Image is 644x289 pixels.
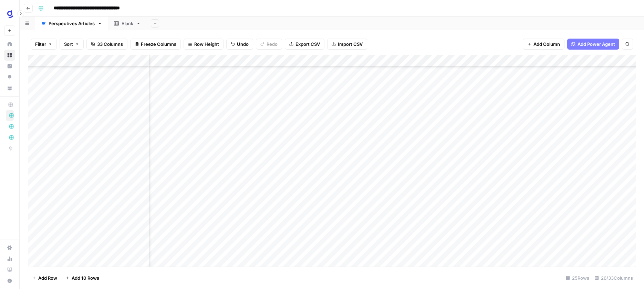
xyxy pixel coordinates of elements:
[61,272,103,283] button: Add 10 Rows
[194,41,219,48] span: Row Height
[4,83,15,94] a: Your Data
[35,41,46,48] span: Filter
[130,39,181,50] button: Freeze Columns
[4,242,15,253] a: Settings
[49,20,95,27] div: Perspectives Articles
[285,39,324,50] button: Export CSV
[108,17,147,30] a: Blank
[237,41,249,48] span: Undo
[64,41,73,48] span: Sort
[592,272,636,283] div: 26/33 Columns
[563,272,592,283] div: 25 Rows
[184,39,224,50] button: Row Height
[295,41,320,48] span: Export CSV
[4,72,15,83] a: Opportunities
[4,264,15,275] a: Learning Hub
[72,275,99,281] span: Add 10 Rows
[122,20,133,27] div: Blank
[4,8,17,20] img: Glean SEO Ops Logo
[533,41,560,48] span: Add Column
[141,41,176,48] span: Freeze Columns
[567,39,619,50] button: Add Power Agent
[4,275,15,286] button: Help + Support
[38,275,57,281] span: Add Row
[60,39,84,50] button: Sort
[97,41,123,48] span: 33 Columns
[327,39,367,50] button: Import CSV
[523,39,564,50] button: Add Column
[4,253,15,264] a: Usage
[226,39,253,50] button: Undo
[86,39,127,50] button: 33 Columns
[256,39,282,50] button: Redo
[35,17,108,30] a: Perspectives Articles
[28,272,61,283] button: Add Row
[31,39,57,50] button: Filter
[4,39,15,50] a: Home
[4,50,15,61] a: Browse
[4,6,15,23] button: Workspace: Glean SEO Ops
[338,41,363,48] span: Import CSV
[4,61,15,72] a: Insights
[578,41,615,48] span: Add Power Agent
[267,41,278,48] span: Redo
